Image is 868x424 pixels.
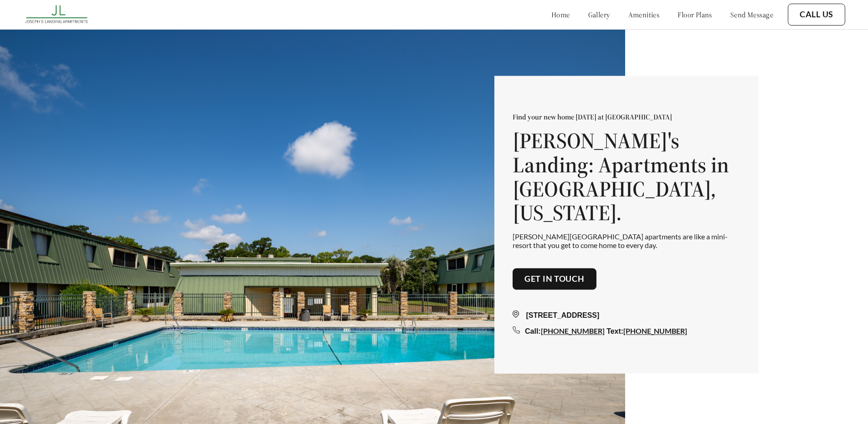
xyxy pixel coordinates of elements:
[541,327,605,336] a: [PHONE_NUMBER]
[513,310,740,321] div: [STREET_ADDRESS]
[513,129,740,225] h1: [PERSON_NAME]'s Landing: Apartments in [GEOGRAPHIC_DATA], [US_STATE].
[800,10,833,20] a: Call Us
[788,4,845,26] button: Call Us
[588,10,610,19] a: gallery
[513,233,740,250] p: [PERSON_NAME][GEOGRAPHIC_DATA] apartments are like a mini-resort that you get to come home to eve...
[623,327,687,336] a: [PHONE_NUMBER]
[23,2,92,27] img: josephs_landing_logo.png
[730,10,773,19] a: send message
[525,328,541,336] span: Call:
[606,328,623,336] span: Text:
[551,10,570,19] a: home
[628,10,660,19] a: amenities
[513,268,596,290] button: Get in touch
[524,274,585,284] a: Get in touch
[678,10,712,19] a: floor plans
[513,112,740,121] p: Find your new home [DATE] at [GEOGRAPHIC_DATA]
